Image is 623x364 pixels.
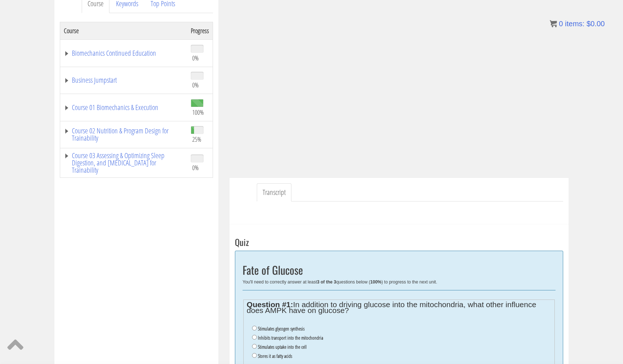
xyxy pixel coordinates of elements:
[235,237,563,247] h3: Quiz
[550,20,605,28] a: 0 items: $0.00
[192,164,199,172] span: 0%
[64,50,183,57] a: Biomechanics Continued Education
[587,20,605,28] bdi: 0.00
[192,108,204,116] span: 100%
[258,344,307,350] label: Stimulates uptake into the cell
[187,22,213,39] th: Progress
[587,20,591,28] span: $
[258,335,323,341] label: Inhibits transport into the mitochondria
[192,135,201,143] span: 25%
[247,300,293,309] strong: Question #1:
[243,279,556,285] div: You'll need to correctly answer at least questions below ( ) to progress to the next unit.
[550,20,557,27] img: icon11.png
[370,279,382,285] b: 100%
[243,264,556,276] h2: Fate of Glucose
[60,22,187,39] th: Course
[317,279,336,285] b: 3 of the 3
[64,152,183,174] a: Course 03 Assessing & Optimizing Sleep Digestion, and [MEDICAL_DATA] for Trainability
[64,127,183,142] a: Course 02 Nutrition & Program Design for Trainability
[64,104,183,111] a: Course 01 Biomechanics & Execution
[559,20,563,28] span: 0
[258,326,305,332] label: Stimulates glycogen synthesis
[257,183,291,202] a: Transcript
[565,20,584,28] span: items:
[64,77,183,84] a: Business Jumpstart
[192,81,199,89] span: 0%
[247,302,551,313] legend: In addition to driving glucose into the mitochondria, what other influence does AMPK have on gluc...
[258,353,292,359] label: Stores it as fatty acids
[192,54,199,62] span: 0%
